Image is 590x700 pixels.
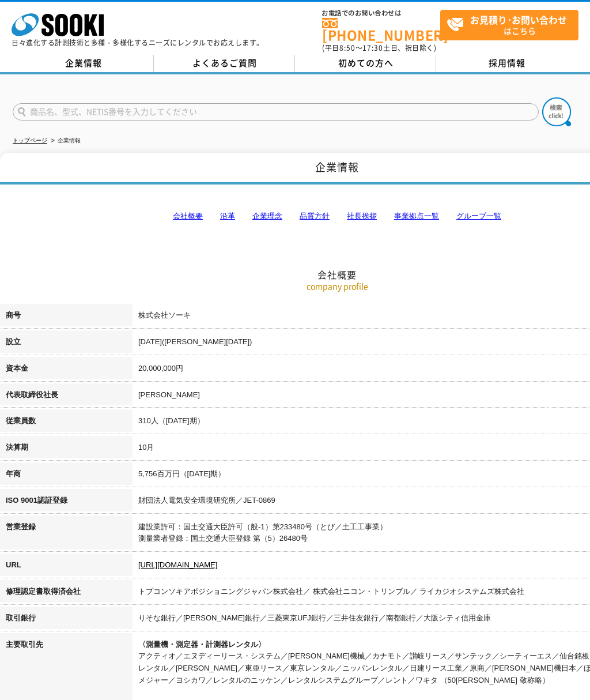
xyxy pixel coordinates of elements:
[138,640,266,649] span: 〈測量機・測定器・計測器レンタル〉
[436,55,577,72] a: 採用情報
[470,13,567,27] strong: お見積り･お問い合わせ
[49,135,81,147] li: 企業情報
[322,43,436,53] span: (平日 ～ 土日、祝日除く)
[394,212,439,220] a: 事業拠点一覧
[12,39,264,46] p: 日々進化する計測技術と多種・多様化するニーズにレンタルでお応えします。
[295,55,436,72] a: 初めての方へ
[138,560,217,569] a: [URL][DOMAIN_NAME]
[252,212,282,220] a: 企業理念
[322,10,440,17] span: お電話でのお問い合わせは
[440,10,578,40] a: お見積り･お問い合わせはこちら
[542,97,571,126] img: btn_search.png
[338,57,394,69] span: 初めての方へ
[13,55,154,72] a: 企業情報
[322,18,440,42] a: [PHONE_NUMBER]
[220,212,235,220] a: 沿革
[173,212,203,220] a: 会社概要
[447,10,578,39] span: はこちら
[154,55,295,72] a: よくあるご質問
[300,212,330,220] a: 品質方針
[13,103,539,121] input: 商品名、型式、NETIS番号を入力してください
[13,137,47,144] a: トップページ
[456,212,501,220] a: グループ一覧
[362,43,383,53] span: 17:30
[339,43,355,53] span: 8:50
[347,212,377,220] a: 社長挨拶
